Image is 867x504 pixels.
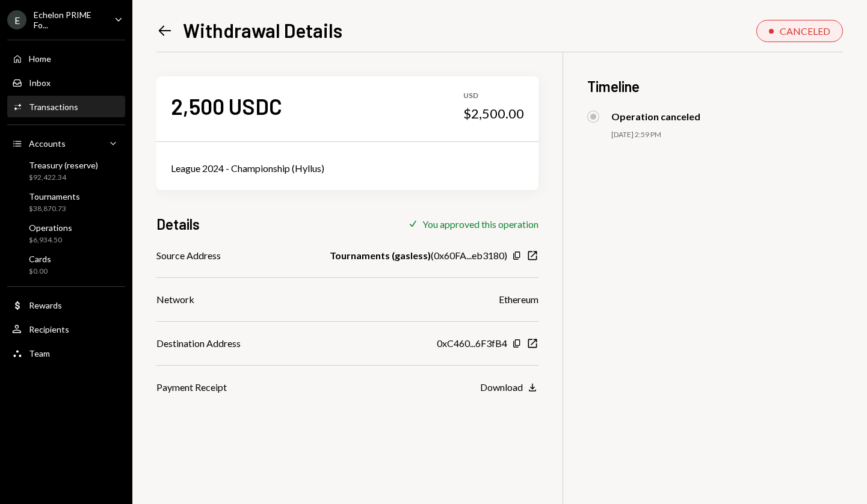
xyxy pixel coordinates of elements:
[29,348,50,358] div: Team
[7,294,125,316] a: Rewards
[780,25,830,37] div: CANCELED
[7,48,125,69] a: Home
[29,54,51,64] div: Home
[29,78,51,88] div: Inbox
[480,381,538,395] button: Download
[29,191,80,201] div: Tournaments
[34,10,105,30] div: Echelon PRIME Fo...
[29,102,78,112] div: Transactions
[29,235,72,245] div: $6,934.50
[330,248,507,263] div: ( 0x60FA...eb3180 )
[29,173,98,183] div: $92,422.34
[7,132,125,154] a: Accounts
[156,380,227,395] div: Payment Receipt
[7,156,125,185] a: Treasury (reserve)$92,422.34
[7,72,125,93] a: Inbox
[156,292,194,307] div: Network
[29,300,62,310] div: Rewards
[7,188,125,217] a: Tournaments$38,870.73
[7,10,26,29] div: E
[7,96,125,117] a: Transactions
[29,254,51,264] div: Cards
[171,161,524,176] div: League 2024 - Championship (Hyllus)
[29,223,72,233] div: Operations
[156,248,221,263] div: Source Address
[29,204,80,214] div: $38,870.73
[611,130,843,140] div: [DATE] 2:59 PM
[463,91,524,101] div: USD
[7,342,125,364] a: Team
[171,93,282,120] div: 2,500 USDC
[156,214,200,234] h3: Details
[7,250,125,279] a: Cards$0.00
[422,218,538,230] div: You approved this operation
[29,324,69,334] div: Recipients
[183,18,342,42] h1: Withdrawal Details
[29,160,98,170] div: Treasury (reserve)
[463,105,524,122] div: $2,500.00
[29,266,51,277] div: $0.00
[7,318,125,340] a: Recipients
[7,219,125,248] a: Operations$6,934.50
[480,381,523,393] div: Download
[437,336,507,351] div: 0xC460...6F3fB4
[29,138,66,149] div: Accounts
[156,336,241,351] div: Destination Address
[611,111,700,122] div: Operation canceled
[587,76,843,96] h3: Timeline
[330,248,431,263] b: Tournaments (gasless)
[499,292,538,307] div: Ethereum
